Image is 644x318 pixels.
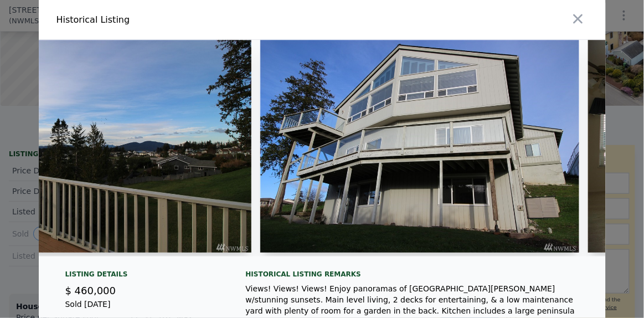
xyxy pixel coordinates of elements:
[65,285,116,296] span: $ 460,000
[246,270,588,279] div: Historical Listing remarks
[56,13,318,27] div: Historical Listing
[65,270,219,283] div: Listing Details
[260,40,579,253] img: Property Img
